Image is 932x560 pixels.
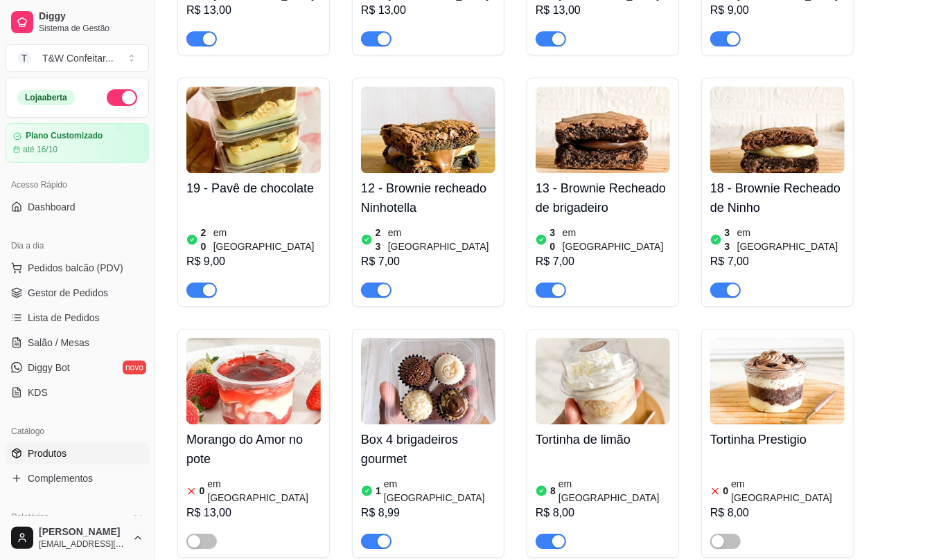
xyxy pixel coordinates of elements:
div: R$ 7,00 [361,253,495,270]
div: R$ 13,00 [186,2,321,19]
h4: 19 - Pavê de chocolate [186,179,321,198]
article: em [GEOGRAPHIC_DATA] [559,477,670,505]
a: Diggy Botnovo [6,356,149,379]
img: product-image [536,87,670,173]
span: T [17,51,31,65]
div: Dia a dia [6,235,149,257]
div: R$ 13,00 [536,2,670,19]
article: 23 [376,226,385,253]
img: product-image [186,87,321,173]
span: Dashboard [28,200,76,214]
a: Produtos [6,442,149,464]
button: Pedidos balcão (PDV) [6,257,149,279]
article: em [GEOGRAPHIC_DATA] [384,477,495,505]
article: 33 [725,226,735,253]
button: Select a team [6,44,149,72]
h4: 18 - Brownie Recheado de Ninho [710,179,845,217]
article: Plano Customizado [26,131,103,141]
span: Pedidos balcão (PDV) [28,261,123,275]
a: Gestor de Pedidos [6,282,149,304]
div: R$ 8,00 [710,505,845,521]
img: product-image [361,338,495,424]
article: em [GEOGRAPHIC_DATA] [213,226,321,253]
a: Lista de Pedidos [6,307,149,329]
div: T&W Confeitar ... [42,51,114,65]
span: Gestor de Pedidos [28,286,108,300]
div: R$ 13,00 [186,505,321,521]
article: em [GEOGRAPHIC_DATA] [388,226,495,253]
span: Relatórios [11,512,49,523]
div: R$ 7,00 [536,253,670,270]
a: DiggySistema de Gestão [6,6,149,39]
div: Catálogo [6,420,149,442]
h4: Box 4 brigadeiros gourmet [361,430,495,469]
article: 0 [723,484,729,498]
span: Diggy Bot [28,361,70,374]
article: 8 [550,484,556,498]
h4: 12 - Brownie recheado Ninhotella [361,179,495,217]
article: em [GEOGRAPHIC_DATA] [737,226,845,253]
img: product-image [186,338,321,424]
article: em [GEOGRAPHIC_DATA] [207,477,321,505]
button: [PERSON_NAME][EMAIL_ADDRESS][DOMAIN_NAME] [6,521,149,554]
article: 30 [550,226,560,253]
span: Complementos [28,471,93,485]
span: [PERSON_NAME] [39,526,127,539]
a: Complementos [6,467,149,489]
h4: Tortinha de limão [536,430,670,449]
span: Lista de Pedidos [28,311,100,325]
div: R$ 7,00 [710,253,845,270]
span: Salão / Mesas [28,336,89,350]
span: KDS [28,386,48,399]
article: 0 [200,484,205,498]
span: Produtos [28,446,67,460]
article: em [GEOGRAPHIC_DATA] [731,477,845,505]
span: Diggy [39,10,143,23]
a: KDS [6,381,149,404]
div: R$ 8,99 [361,505,495,521]
article: 1 [376,484,381,498]
a: Plano Customizadoaté 16/10 [6,123,149,163]
button: Alterar Status [107,89,137,106]
a: Salão / Mesas [6,332,149,354]
img: product-image [536,338,670,424]
img: product-image [361,87,495,173]
div: R$ 9,00 [186,253,321,270]
a: Dashboard [6,196,149,218]
span: [EMAIL_ADDRESS][DOMAIN_NAME] [39,539,127,550]
h4: 13 - Brownie Recheado de brigadeiro [536,179,670,217]
div: R$ 8,00 [536,505,670,521]
article: em [GEOGRAPHIC_DATA] [563,226,670,253]
img: product-image [710,87,845,173]
span: Sistema de Gestão [39,23,143,34]
h4: Morango do Amor no pote [186,430,321,469]
h4: Tortinha Prestigio [710,430,845,449]
div: R$ 9,00 [710,2,845,19]
article: até 16/10 [23,144,58,155]
article: 20 [201,226,211,253]
div: Acesso Rápido [6,174,149,196]
div: R$ 13,00 [361,2,495,19]
div: Loja aberta [17,90,75,105]
img: product-image [710,338,845,424]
